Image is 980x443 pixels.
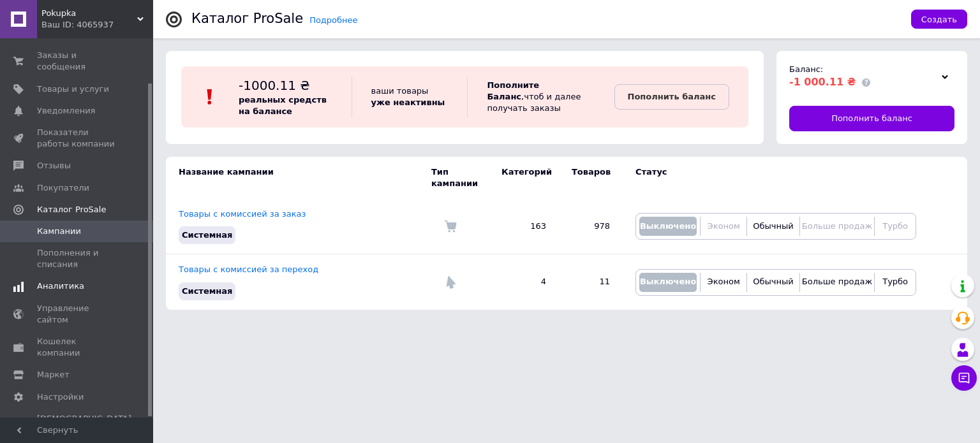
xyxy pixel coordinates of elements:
[803,217,871,236] button: Больше продаж
[921,15,957,24] span: Создать
[444,220,457,233] img: Комиссия за заказ
[37,336,118,359] span: Кошелек компании
[179,265,318,274] a: Товары с комиссией за переход
[789,64,823,74] span: Баланс:
[37,391,84,403] span: Настройки
[487,80,539,101] b: Пополните Баланс
[37,160,71,171] span: Отзывы
[708,221,740,231] span: Эконом
[789,76,856,88] span: -1 000.11 ₴
[37,280,84,292] span: Аналитика
[878,217,912,236] button: Турбо
[951,365,977,391] button: Чат с покупателем
[309,15,357,25] a: Подробнее
[444,276,457,289] img: Комиссия за переход
[489,254,559,310] td: 4
[200,87,219,106] img: :exclamation:
[166,157,431,199] td: Название кампании
[179,209,306,219] a: Товары с комиссией за заказ
[182,286,232,296] span: Системная
[753,277,793,286] span: Обычный
[623,157,916,199] td: Статус
[802,221,872,231] span: Больше продаж
[191,12,303,25] div: Каталог ProSale
[37,369,70,381] span: Маркет
[37,127,118,150] span: Показатели работы компании
[41,19,153,31] div: Ваш ID: 4065937
[352,76,468,117] div: ваши товары
[704,273,743,292] button: Эконом
[911,10,967,29] button: Создать
[639,273,697,292] button: Выключено
[431,157,489,199] td: Тип кампании
[753,221,793,231] span: Обычный
[37,105,95,117] span: Уведомления
[878,273,912,292] button: Турбо
[559,157,623,199] td: Товаров
[802,277,872,286] span: Больше продаж
[41,8,137,19] span: Pokupka
[639,217,697,236] button: Выключено
[704,217,743,236] button: Эконом
[614,84,729,110] a: Пополнить баланс
[239,78,310,93] span: -1000.11 ₴
[803,273,871,292] button: Больше продаж
[882,277,908,286] span: Турбо
[789,106,954,131] a: Пополнить баланс
[371,98,445,107] b: уже неактивны
[37,247,118,270] span: Пополнения и списания
[750,217,796,236] button: Обычный
[628,92,716,101] b: Пополнить баланс
[559,254,623,310] td: 11
[750,273,796,292] button: Обычный
[37,204,106,215] span: Каталог ProSale
[182,230,232,240] span: Системная
[37,182,89,194] span: Покупатели
[831,113,912,124] span: Пополнить баланс
[882,221,908,231] span: Турбо
[37,84,109,95] span: Товары и услуги
[489,157,559,199] td: Категорий
[239,95,327,116] b: реальных средств на балансе
[559,199,623,254] td: 978
[37,226,81,237] span: Кампании
[37,50,118,73] span: Заказы и сообщения
[708,277,740,286] span: Эконом
[467,76,614,117] div: , чтоб и далее получать заказы
[640,221,696,231] span: Выключено
[640,277,696,286] span: Выключено
[489,199,559,254] td: 163
[37,303,118,326] span: Управление сайтом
